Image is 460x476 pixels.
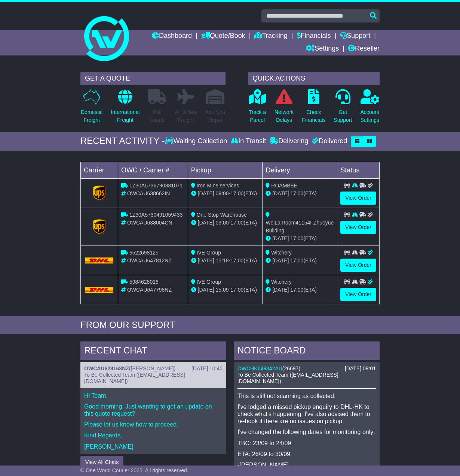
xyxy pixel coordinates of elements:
a: Dashboard [152,30,192,43]
div: GET A QUOTE [80,72,226,85]
span: 17:00 [230,190,243,196]
p: Kind Regards, [84,432,223,439]
a: DomesticFreight [80,89,103,128]
div: RECENT CHAT [80,341,226,362]
div: - (ETA) [191,257,260,265]
a: Reseller [348,43,380,55]
span: 17:00 [290,257,303,263]
span: © One World Courier 2025. All rights reserved. [80,467,188,473]
span: [DATE] [198,257,214,263]
p: Air / Sea Depot [205,108,226,124]
span: To Be Collected Team ([EMAIL_ADDRESS][DOMAIN_NAME]) [84,372,185,384]
td: OWC / Carrier # [118,162,188,178]
a: Quote/Book [201,30,245,43]
p: Track a Parcel [249,108,266,124]
p: Full Loads [148,108,166,124]
a: AccountSettings [360,89,380,128]
a: Track aParcel [248,89,266,128]
a: Tracking [254,30,287,43]
span: 17:00 [290,235,303,241]
td: Delivery [263,162,337,178]
img: DHL.png [85,257,113,263]
p: Air & Sea Freight [175,108,197,124]
span: 17:00 [290,287,303,293]
div: ( ) [84,365,223,372]
a: NetworkDelays [274,89,294,128]
span: IVE Group [197,279,221,285]
p: I've changed the following dates for monitoring only: [237,428,376,436]
a: View Order [340,192,376,205]
button: View All Chats [80,456,123,469]
div: Delivering [268,137,310,145]
td: Pickup [188,162,263,178]
img: DHL.png [85,287,113,293]
div: RECENT ACTIVITY - [80,136,165,147]
a: View Order [340,288,376,301]
span: [DATE] [272,257,289,263]
div: (ETA) [266,286,334,294]
span: 17:00 [230,287,243,293]
span: 1Z30A5736790881071 [129,183,183,189]
a: View Order [340,259,376,272]
a: CheckFinancials [301,89,326,128]
div: (ETA) [266,257,334,265]
span: 1Z30A5730491059433 [129,212,183,218]
p: This is still not scanning as collected. [237,392,376,400]
td: Status [337,162,380,178]
img: GetCarrierServiceLogo [93,219,106,234]
div: - (ETA) [191,190,260,198]
p: I've lodged a missed pickup enquiry to DHL-HK to check what's happening. I've also advised them t... [237,403,376,425]
span: 26697 [284,365,299,371]
a: Support [340,30,370,43]
div: In Transit [229,137,268,145]
span: Witchery [271,250,291,256]
p: Get Support [334,108,352,124]
a: Settings [306,43,339,55]
p: TBC: 23/09 to 24/09 [237,440,376,447]
span: [DATE] [198,190,214,196]
p: Please let us know how to proceed. [84,421,223,428]
span: 15:18 [216,257,229,263]
div: QUICK ACTIONS [248,72,380,85]
p: -[PERSON_NAME] [237,461,376,469]
span: [DATE] [272,235,289,241]
span: 09:00 [216,220,229,226]
a: InternationalFreight [110,89,140,128]
p: ETA: 26/09 to 30/09 [237,451,376,458]
span: OWCAU638004CN [127,220,172,226]
a: GetSupport [333,89,352,128]
div: Delivered [310,137,347,145]
img: GetCarrierServiceLogo [93,186,106,201]
span: ROAMBEE [271,183,297,189]
span: 15:09 [216,287,229,293]
span: 6522698125 [129,250,159,256]
span: OWCAU647798NZ [127,287,172,293]
span: Witchery [271,279,291,285]
span: WeiLaiRoom41154FZhuoyue Building [266,220,334,234]
p: Account Settings [360,108,379,124]
div: ( ) [237,365,376,372]
span: 17:00 [230,257,243,263]
span: 17:00 [230,220,243,226]
span: 17:00 [290,190,303,196]
a: OWCAU628163NZ [84,365,129,371]
div: [DATE] 10:45 [191,365,223,372]
td: Carrier [81,162,118,178]
p: Hi Team, [84,392,223,399]
p: Good morning. Just wanting to get an update on this quote request? [84,403,223,417]
a: Financials [297,30,331,43]
span: To Be Collected Team ([EMAIL_ADDRESS][DOMAIN_NAME]) [237,372,338,384]
div: (ETA) [266,190,334,198]
div: - (ETA) [191,219,260,227]
p: Network Delays [275,108,294,124]
div: Waiting Collection [165,137,229,145]
span: [DATE] [272,190,289,196]
p: [PERSON_NAME] [84,443,223,450]
div: (ETA) [266,235,334,242]
span: One Stop Warehouse [197,212,247,218]
p: Domestic Freight [81,108,102,124]
a: OWCHK649342AU [237,365,282,371]
span: Iron Mine services [197,183,239,189]
span: 09:00 [216,190,229,196]
span: [DATE] [272,287,289,293]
